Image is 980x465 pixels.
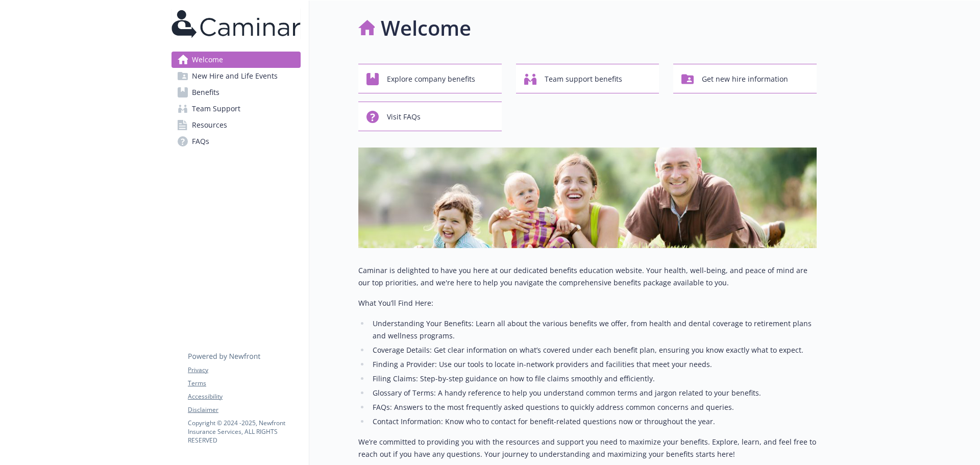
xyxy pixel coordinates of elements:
[370,415,817,428] li: Contact Information: Know who to contact for benefit-related questions now or throughout the year.
[171,101,301,117] a: Team Support
[188,419,300,445] p: Copyright © 2024 - 2025 , Newfront Insurance Services, ALL RIGHTS RESERVED
[370,401,817,413] li: FAQs: Answers to the most frequently asked questions to quickly address common concerns and queries.
[358,297,817,309] p: What You’ll Find Here:
[192,133,209,150] span: FAQs
[545,69,622,89] span: Team support benefits
[673,64,817,93] button: Get new hire information
[192,101,240,117] span: Team Support
[516,64,659,93] button: Team support benefits
[387,107,421,127] span: Visit FAQs
[171,133,301,150] a: FAQs
[370,344,817,356] li: Coverage Details: Get clear information on what’s covered under each benefit plan, ensuring you k...
[387,69,475,89] span: Explore company benefits
[188,405,300,414] a: Disclaimer
[358,148,817,248] img: overview page banner
[370,317,817,342] li: Understanding Your Benefits: Learn all about the various benefits we offer, from health and denta...
[358,102,502,131] button: Visit FAQs
[702,69,788,89] span: Get new hire information
[370,373,817,385] li: Filing Claims: Step-by-step guidance on how to file claims smoothly and efficiently.
[358,264,817,289] p: Caminar is delighted to have you here at our dedicated benefits education website. Your health, w...
[192,84,219,101] span: Benefits
[192,117,227,133] span: Resources
[381,13,471,43] h1: Welcome
[188,392,300,401] a: Accessibility
[171,68,301,84] a: New Hire and Life Events
[188,379,300,388] a: Terms
[192,52,223,68] span: Welcome
[358,436,817,460] p: We’re committed to providing you with the resources and support you need to maximize your benefit...
[188,365,300,375] a: Privacy
[171,52,301,68] a: Welcome
[370,358,817,371] li: Finding a Provider: Use our tools to locate in-network providers and facilities that meet your ne...
[358,64,502,93] button: Explore company benefits
[171,117,301,133] a: Resources
[192,68,278,84] span: New Hire and Life Events
[370,387,817,399] li: Glossary of Terms: A handy reference to help you understand common terms and jargon related to yo...
[171,84,301,101] a: Benefits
